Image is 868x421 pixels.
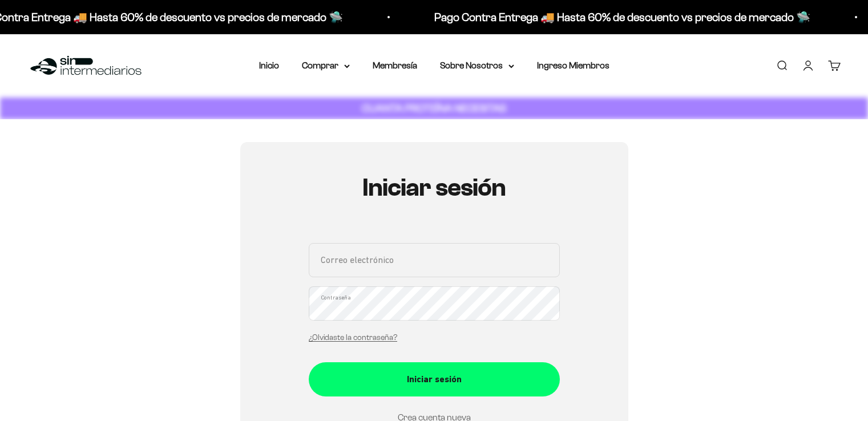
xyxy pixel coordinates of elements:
[309,333,397,342] a: ¿Olvidaste la contraseña?
[259,60,279,70] a: Inicio
[537,60,609,70] a: Ingreso Miembros
[440,58,514,73] summary: Sobre Nosotros
[414,8,790,26] p: Pago Contra Entrega 🚚 Hasta 60% de descuento vs precios de mercado 🛸
[373,60,417,70] a: Membresía
[302,58,350,73] summary: Comprar
[362,102,506,114] strong: CUANTA PROTEÍNA NECESITAS
[309,362,560,396] button: Iniciar sesión
[332,372,537,387] div: Iniciar sesión
[309,174,560,201] h1: Iniciar sesión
